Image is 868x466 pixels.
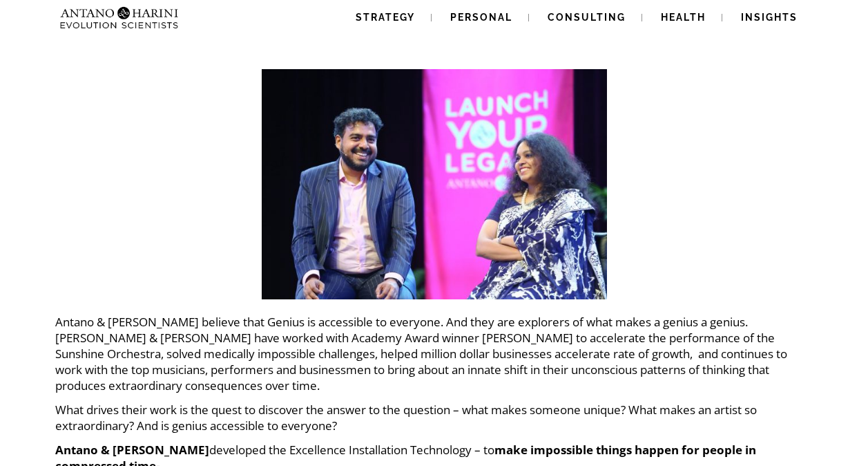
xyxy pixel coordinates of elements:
[55,402,813,434] p: What drives their work is the quest to discover the answer to the question – what makes someone u...
[356,12,415,23] span: Strategy
[741,12,798,23] span: Insights
[548,12,626,23] span: Consulting
[55,314,813,393] p: Antano & [PERSON_NAME] believe that Genius is accessible to everyone. And they are explorers of w...
[55,442,209,458] b: Antano & [PERSON_NAME]
[450,12,512,23] span: Personal
[661,12,706,23] span: Health
[262,69,607,299] img: compressed_2024-05-03T08-12-33_Page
